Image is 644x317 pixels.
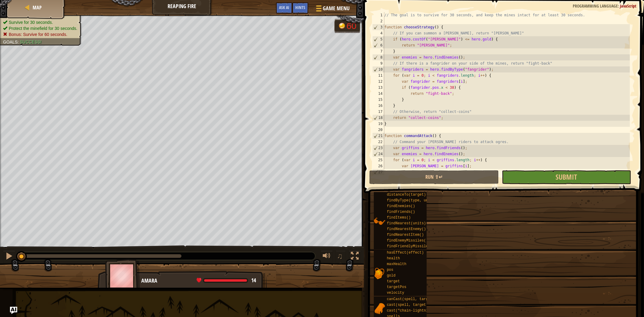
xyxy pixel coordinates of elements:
span: 14 [251,277,256,284]
div: 24 [373,151,384,157]
span: distanceTo(target) [387,193,426,197]
div: 12 [372,78,384,85]
span: : [618,3,620,9]
span: findNearestEnemy() [387,227,426,231]
span: : [18,40,20,44]
div: 3 [373,24,384,30]
span: Game Menu [323,5,350,12]
div: 25 [372,157,384,163]
span: cast("chain-lightning", target) [387,309,454,313]
button: Ask AI [10,307,17,314]
span: gold [387,274,396,278]
span: findFriendlyMissiles() [387,244,434,248]
button: Ask AI [276,2,292,14]
span: findFriends() [387,210,415,214]
div: 15 [372,97,384,103]
button: Submit [502,170,631,184]
span: hasEffect(effect) [387,251,424,255]
div: 6 [373,42,384,48]
div: 2 [372,18,384,24]
div: 27 [373,169,384,175]
div: 1 [372,12,384,18]
span: health [387,256,400,261]
span: Submit [556,172,577,182]
div: Team 'humans' has 60 now of 60 gold earned. [334,19,360,33]
span: Hints [295,5,305,10]
span: Ask AI [279,5,289,10]
span: maxHealth [387,262,406,266]
div: Amara [141,277,261,285]
div: 18 [373,115,384,121]
img: portrait.png [374,268,385,279]
div: 16 [372,103,384,109]
li: Protect the minefield for 30 seconds. [3,25,77,31]
li: Bonus: Survive for 60 seconds. [3,31,77,37]
div: 8 [373,54,384,60]
span: findEnemyMissiles() [387,239,428,243]
div: 19 [372,121,384,127]
div: 60 [346,21,356,30]
img: thang_avatar_frame.png [105,259,140,293]
div: 4 [372,30,384,36]
li: Survive for 30 seconds. [3,19,77,25]
span: pos [387,268,393,272]
div: 17 [372,109,384,115]
div: 26 [372,163,384,169]
button: Game Menu [311,2,353,17]
button: Ctrl + P: Pause [3,251,15,263]
span: findNearest(units) [387,221,426,226]
span: Bonus: Survive for 60 seconds. [9,32,67,37]
div: 20 [372,127,384,133]
div: health: 14.3 / 14.3 [197,278,256,283]
span: Programming language [573,3,618,9]
div: 22 [372,139,384,145]
div: 5 [373,36,384,42]
div: 7 [372,48,384,54]
a: Map [31,4,42,11]
span: targetPos [387,285,406,289]
span: findEnemies() [387,204,415,208]
span: velocity [387,291,404,295]
span: Success! [20,40,42,44]
div: 13 [372,85,384,91]
span: findNearestItem() [387,233,424,237]
span: findItems() [387,216,411,220]
span: findByType(type, units) [387,198,437,203]
button: ♫ [336,251,346,263]
div: 14 [372,91,384,97]
div: 10 [373,66,384,72]
span: target [387,279,400,283]
span: canCast(spell, target) [387,297,434,301]
span: cast(spell, target) [387,303,428,307]
span: Goals [3,40,18,44]
img: portrait.png [374,303,385,314]
button: Adjust volume [321,251,333,263]
div: 21 [373,133,384,139]
span: Protect the minefield for 30 seconds. [9,26,77,31]
div: 11 [372,72,384,78]
span: ♫ [337,251,343,261]
span: JavaScript [620,3,636,9]
span: Map [33,4,42,11]
button: Toggle fullscreen [349,251,361,263]
button: Run ⇧↵ [369,170,498,184]
div: 23 [373,145,384,151]
img: portrait.png [374,216,385,227]
span: Survive for 30 seconds. [9,20,53,25]
div: 9 [372,60,384,66]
